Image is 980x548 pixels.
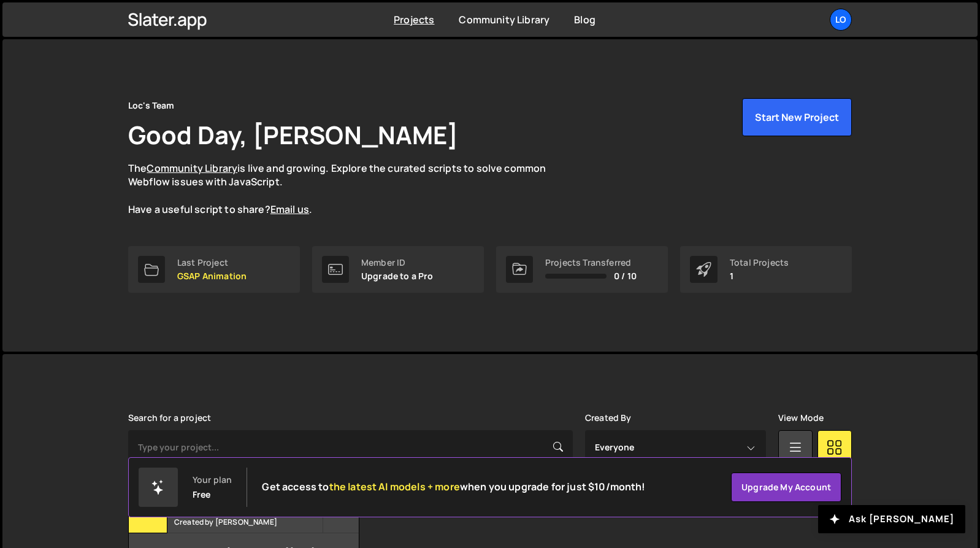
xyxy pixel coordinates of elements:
[128,413,211,423] label: Search for a project
[361,258,434,268] div: Member ID
[128,246,300,293] a: Last Project GSAP Animation
[585,413,632,423] label: Created By
[174,517,322,527] small: Created by [PERSON_NAME]
[459,13,549,26] a: Community Library
[574,13,595,26] a: Blog
[177,258,247,268] div: Last Project
[128,430,573,465] input: Type your project...
[394,13,434,26] a: Projects
[128,161,570,217] p: The is live and growing. Explore the curated scripts to solve common Webflow issues with JavaScri...
[147,161,237,175] a: Community Library
[830,9,852,31] a: Lo
[177,271,247,281] p: GSAP Animation
[614,271,637,281] span: 0 / 10
[730,271,789,281] p: 1
[742,98,852,136] button: Start New Project
[329,480,460,493] span: the latest AI models + more
[545,258,637,268] div: Projects Transferred
[818,505,965,533] button: Ask [PERSON_NAME]
[262,481,645,493] h2: Get access to when you upgrade for just $10/month!
[778,413,824,423] label: View Mode
[128,118,458,152] h1: Good Day, [PERSON_NAME]
[361,271,434,281] p: Upgrade to a Pro
[128,98,175,113] div: Loc's Team
[270,203,309,216] a: Email us
[731,473,841,502] a: Upgrade my account
[730,258,789,268] div: Total Projects
[193,490,211,500] div: Free
[193,475,232,485] div: Your plan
